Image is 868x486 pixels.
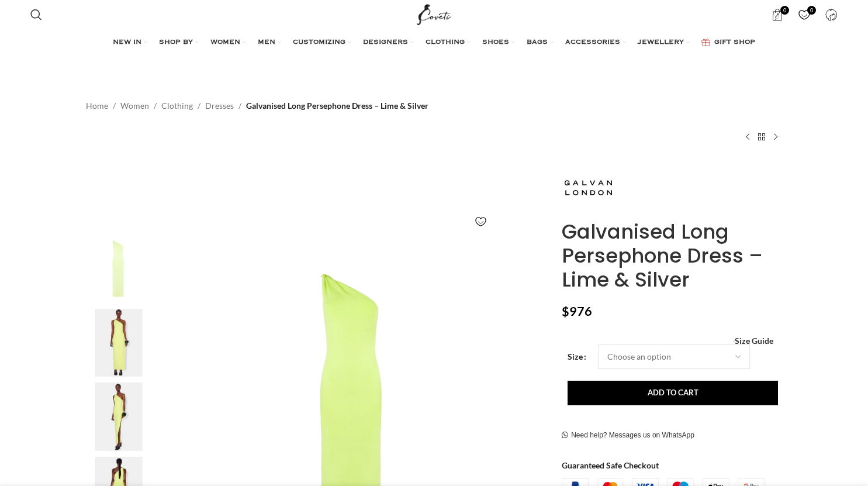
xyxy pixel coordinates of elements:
h1: Galvanised Long Persephone Dress – Lime & Silver [562,220,782,291]
span: BAGS [527,38,548,47]
span: DESIGNERS [363,38,408,47]
a: WOMEN [210,31,246,54]
span: WOMEN [210,38,240,47]
a: Previous product [741,130,755,144]
a: SHOP BY [159,31,199,54]
a: Home [86,99,108,112]
span: 0 [807,6,816,15]
span: NEW IN [113,38,141,47]
span: MEN [258,38,275,47]
span: CLOTHING [426,38,465,47]
div: My Wishlist [793,3,817,26]
img: GiftBag [701,39,710,46]
a: ACCESSORIES [565,31,626,54]
a: 0 [793,3,817,26]
label: Size [568,350,586,363]
a: JEWELLERY [638,31,690,54]
strong: Guaranteed Safe Checkout [562,460,659,470]
span: JEWELLERY [638,38,684,47]
span: CUSTOMIZING [293,38,345,47]
img: Galvan London Galvanised Long Persephone Dress Lime Silver33088 nobg [83,235,154,303]
a: Dresses [205,99,234,112]
button: Add to cart [568,381,778,405]
a: Women [120,99,149,112]
a: Search [25,3,48,26]
img: Galvan London [83,309,154,377]
a: CLOTHING [426,31,471,54]
bdi: 976 [562,304,592,319]
a: GIFT SHOP [701,31,755,54]
span: SHOP BY [159,38,193,47]
span: ACCESSORIES [565,38,620,47]
nav: Breadcrumb [86,99,428,112]
a: Site logo [414,9,454,19]
img: Galvan London Clothing [83,382,154,451]
img: Galvan London [562,161,614,214]
a: Next product [769,130,783,144]
div: Main navigation [25,31,843,54]
span: Galvanised Long Persephone Dress – Lime & Silver [246,99,428,112]
span: 0 [780,6,789,15]
span: $ [562,304,569,319]
a: 0 [766,3,790,26]
span: GIFT SHOP [714,38,755,47]
a: BAGS [527,31,554,54]
a: Need help? Messages us on WhatsApp [562,431,694,440]
span: SHOES [482,38,509,47]
a: NEW IN [113,31,147,54]
a: DESIGNERS [363,31,414,54]
a: Clothing [161,99,193,112]
a: SHOES [482,31,515,54]
a: MEN [258,31,281,54]
a: CUSTOMIZING [293,31,351,54]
